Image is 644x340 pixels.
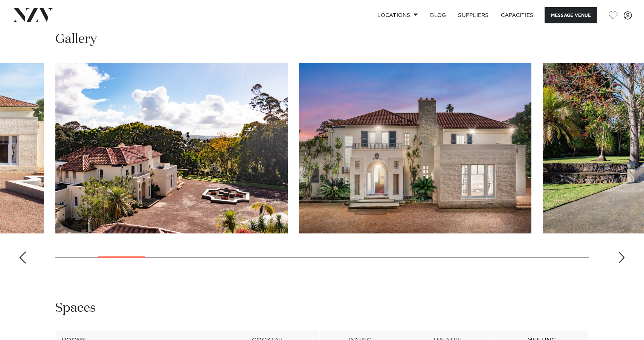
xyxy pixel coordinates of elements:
a: Locations [371,7,424,23]
swiper-slide: 4 / 25 [299,63,531,233]
h2: Spaces [55,300,96,317]
a: BLOG [424,7,452,23]
a: Capacities [495,7,540,23]
h2: Gallery [55,31,97,48]
button: Message Venue [545,7,597,23]
a: SUPPLIERS [452,7,494,23]
swiper-slide: 3 / 25 [55,63,288,233]
img: nzv-logo.png [12,8,53,22]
